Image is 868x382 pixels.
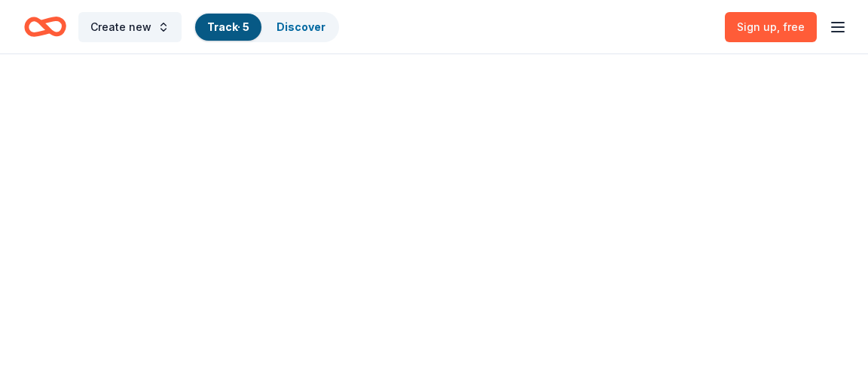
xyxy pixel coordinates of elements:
[777,20,805,33] span: , free
[725,12,817,42] a: Sign up, free
[90,18,151,36] span: Create new
[277,20,325,33] a: Discover
[737,20,805,33] span: Sign up
[194,12,339,42] button: Track· 5Discover
[78,12,182,42] button: Create new
[24,9,66,44] a: Home
[207,20,249,33] a: Track· 5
